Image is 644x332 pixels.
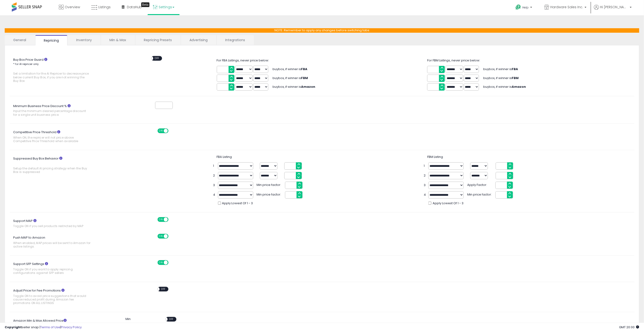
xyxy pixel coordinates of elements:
small: * for AI repricer only [13,62,39,66]
span: ON [158,234,164,238]
span: Apply Lowest Of 1 - 3 [222,201,253,206]
span: buybox, if winner is [273,67,307,71]
a: Terms of Use [40,325,60,329]
label: Support SFP Settings [10,260,108,277]
b: FBM [301,76,308,80]
span: 2025-09-9 20:00 GMT [619,325,639,329]
a: Privacy Policy [61,325,82,329]
span: buybox, if winner is [483,67,518,71]
i: Get Help [515,4,521,10]
a: Inventory [68,35,100,45]
label: Push MAP to Amazon [10,234,108,251]
label: Support MAP [10,217,108,230]
span: When enabled, MAP prices will be sent to Amazon for active listings. [13,241,91,248]
span: Listings [98,5,111,9]
a: Min & Max [101,35,135,45]
a: Repricing [35,35,67,45]
strong: Copyright [5,325,22,329]
a: Help [512,1,537,15]
b: FBA [301,67,307,71]
span: Min price factor: [257,191,283,197]
span: Min price factor: [257,182,283,187]
span: Set a limitation for the AI Repricer to decrease price below current Buy Box, if you are not winn... [13,72,91,83]
span: ON [158,129,164,133]
span: Overview [65,5,80,9]
span: buybox, if winner is [483,76,519,80]
span: 4 [213,193,216,197]
b: FBM [512,76,519,80]
span: 3 [424,183,426,188]
span: OFF [168,261,175,265]
label: Min [125,317,131,321]
b: Amazon [512,84,526,89]
span: 4 [424,193,426,197]
b: FBA [512,67,518,71]
div: Tooltip anchor [141,2,149,7]
span: 2 [213,173,216,178]
label: Competitive Price Threshold [10,128,108,145]
span: buybox, if winner is [273,84,315,89]
label: Minimum Business Price Discount % [10,103,108,119]
a: Repricing Presets [135,35,180,45]
span: buybox, if winner is [483,84,526,89]
label: Suppressed Buy Box Behavior [10,155,108,176]
span: OFF [168,317,175,321]
label: Buy Box Price Guard [10,56,108,85]
p: NOTE: Remember to apply any changes before switching tabs [5,28,639,33]
span: When ON, the repricer will not price above Competitive Price Threshold when available [13,136,91,143]
a: General [5,35,35,45]
a: Advertising [181,35,216,45]
span: OFF [168,218,175,222]
span: Hardware Sales Inc. [551,5,583,9]
span: 1 [213,164,216,168]
span: ON [158,218,164,222]
span: Input the minimum desired percentage discount for a single unit business price. [13,109,91,116]
span: Toggle ON if you want to apply repricing configurations against SFP sellers [13,268,91,275]
span: Apply Lowest Of 1 - 3 [433,201,463,206]
label: Adjust Price for Fee Promotions [10,287,108,307]
span: buybox, if winner is [273,76,308,80]
span: OFF [168,234,175,238]
span: Apply Factor: [467,182,493,187]
a: Integrations [217,35,254,45]
span: ON [158,261,164,265]
span: 3 [213,183,216,188]
span: Setup the default AI pricing strategy when the Buy Box is suppressed [13,167,91,174]
span: Toggle ON to avoid price suggestions that would cause reduced profit during Amazon fee promotions... [13,294,91,305]
span: Help [523,5,529,9]
span: Hi [PERSON_NAME] [600,5,628,9]
span: OFF [153,56,161,60]
span: Min price factor: [467,191,493,197]
span: Toggle ON if you sell products restricted by MAP [13,224,91,228]
span: For FBM Listings, never price below: [427,58,480,63]
b: Amazon [301,84,315,89]
span: 1 [424,164,426,168]
a: Hi [PERSON_NAME] [594,5,632,15]
div: seller snap | | [5,325,82,330]
span: FBM Listing [427,155,443,159]
span: OFF [160,287,167,291]
span: FBA Listing [217,155,232,159]
span: DataHub [127,5,142,9]
span: 2 [424,173,426,178]
span: For FBA Listings, never price below: [217,58,269,63]
span: OFF [168,129,175,133]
